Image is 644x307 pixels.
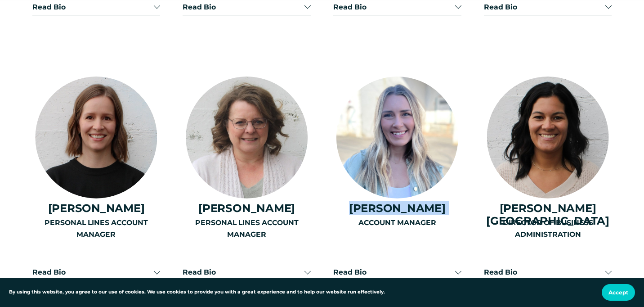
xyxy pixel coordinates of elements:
[484,3,606,11] span: Read Bio
[32,202,161,214] h4: [PERSON_NAME]
[608,289,628,296] span: Accept
[333,3,455,11] span: Read Bio
[484,264,612,280] button: Read Bio
[183,3,304,11] span: Read Bio
[32,3,154,11] span: Read Bio
[333,217,461,228] p: ACCOUNT MANAGER
[183,217,311,239] p: PERSONAL LINES ACCOUNT MANAGER
[183,202,311,214] h4: [PERSON_NAME]
[602,284,635,301] button: Accept
[484,217,612,239] p: DIRECTOR OF BUSINESS ADMINISTRATION
[484,202,612,227] h4: [PERSON_NAME][GEOGRAPHIC_DATA]
[9,289,385,296] p: By using this website, you agree to our use of cookies. We use cookies to provide you with a grea...
[32,217,161,239] p: PERSONAL LINES ACCOUNT MANAGER
[333,202,461,214] h4: [PERSON_NAME]
[484,268,606,276] span: Read Bio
